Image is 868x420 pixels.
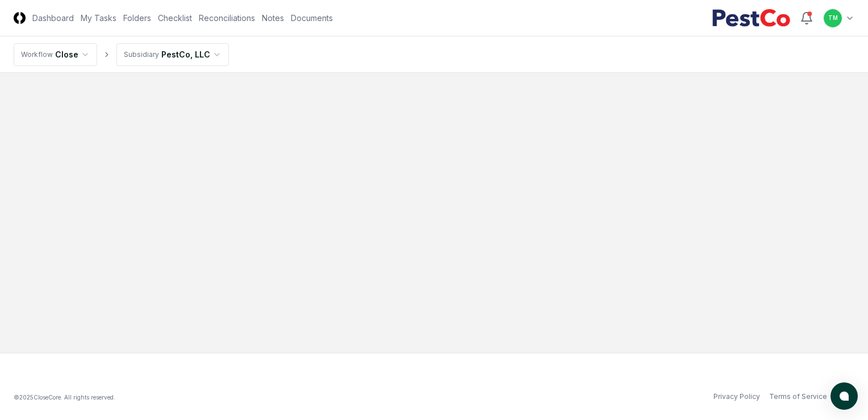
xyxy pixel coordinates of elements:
[713,392,760,402] a: Privacy Policy
[199,12,255,24] a: Reconciliations
[21,50,53,60] div: Workflow
[124,50,159,60] div: Subsidiary
[291,12,333,24] a: Documents
[123,12,151,24] a: Folders
[14,370,99,389] img: logo
[262,12,284,24] a: Notes
[158,12,192,24] a: Checklist
[81,12,116,24] a: My Tasks
[14,12,26,24] img: Logo
[712,9,791,27] img: PestCo logo
[828,14,838,22] span: TM
[823,8,843,28] button: TM
[14,393,434,402] div: © 2025 CloseCore. All rights reserved.
[831,382,858,410] button: atlas-launcher
[32,12,74,24] a: Dashboard
[769,392,827,402] a: Terms of Service
[14,43,229,66] nav: breadcrumb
